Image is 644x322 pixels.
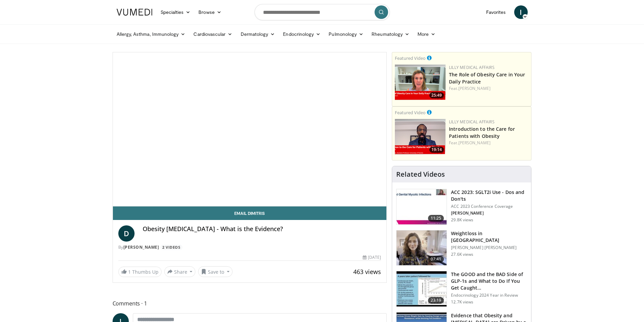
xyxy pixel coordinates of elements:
[397,230,447,266] img: 9983fed1-7565-45be-8934-aef1103ce6e2.150x105_q85_crop-smart_upscale.jpg
[118,244,381,250] div: By
[194,5,225,19] a: Browse
[279,27,325,41] a: Endocrinology
[189,27,236,41] a: Cardiovascular
[395,109,426,116] small: Featured Video
[449,126,515,139] a: Introduction to the Care for Patients with Obesity
[113,27,190,41] a: Allergy, Asthma, Immunology
[123,244,159,250] a: [PERSON_NAME]
[451,293,527,298] p: Endocrinology 2024 Year in Review
[113,206,387,220] a: Email Dimitris
[164,266,196,277] button: Share
[429,147,444,153] span: 19:14
[428,297,444,304] span: 23:19
[117,9,152,16] img: VuMedi Logo
[396,230,527,266] a: 07:41 Weightloss in [GEOGRAPHIC_DATA] [PERSON_NAME] [PERSON_NAME] 27.6K views
[396,189,527,225] a: 11:25 ACC 2023: SGLT2i Use - Dos and Don'ts ACC 2023 Conference Coverage [PERSON_NAME] 29.8K views
[353,268,381,276] span: 463 views
[449,71,525,85] a: The Role of Obesity Care in Your Daily Practice
[396,271,527,307] a: 23:19 The GOOD and the BAD Side of GLP-1s and What to Do If You Get Caught… Endocrinology 2024 Ye...
[255,4,390,20] input: Search topics, interventions
[449,85,528,92] div: Feat.
[451,252,473,257] p: 27.6K views
[395,65,446,100] img: e1208b6b-349f-4914-9dd7-f97803bdbf1d.png.150x105_q85_crop-smart_upscale.png
[397,271,447,306] img: 756cb5e3-da60-49d4-af2c-51c334342588.150x105_q85_crop-smart_upscale.jpg
[396,170,445,178] h4: Related Videos
[449,119,495,125] a: Lilly Medical Affairs
[118,225,135,242] a: D
[363,254,381,261] div: [DATE]
[451,189,527,202] h3: ACC 2023: SGLT2i Use - Dos and Don'ts
[449,65,495,70] a: Lilly Medical Affairs
[143,225,381,233] h4: Obesity [MEDICAL_DATA] - What is the Evidence?
[451,204,527,209] p: ACC 2023 Conference Coverage
[451,245,527,250] p: [PERSON_NAME] [PERSON_NAME]
[451,217,473,223] p: 29.8K views
[395,119,446,154] img: acc2e291-ced4-4dd5-b17b-d06994da28f3.png.150x105_q85_crop-smart_upscale.png
[113,299,387,308] span: Comments 1
[451,299,473,305] p: 12.7K views
[449,140,528,146] div: Feat.
[514,5,528,19] a: I
[157,5,195,19] a: Specialties
[198,266,233,277] button: Save to
[395,65,446,100] a: 25:49
[118,267,162,277] a: 1 Thumbs Up
[413,27,439,41] a: More
[451,230,527,244] h3: Weightloss in [GEOGRAPHIC_DATA]
[397,189,447,224] img: 9258cdf1-0fbf-450b-845f-99397d12d24a.150x105_q85_crop-smart_upscale.jpg
[395,55,426,61] small: Featured Video
[237,27,279,41] a: Dermatology
[367,27,413,41] a: Rheumatology
[429,92,444,98] span: 25:49
[128,269,131,275] span: 1
[451,271,527,291] h3: The GOOD and the BAD Side of GLP-1s and What to Do If You Get Caught…
[428,256,444,263] span: 07:41
[325,27,367,41] a: Pulmonology
[458,140,491,146] a: [PERSON_NAME]
[482,5,510,19] a: Favorites
[113,52,387,206] video-js: Video Player
[451,210,527,216] p: [PERSON_NAME]
[428,215,444,222] span: 11:25
[395,119,446,154] a: 19:14
[458,85,491,91] a: [PERSON_NAME]
[160,245,183,250] a: 2 Videos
